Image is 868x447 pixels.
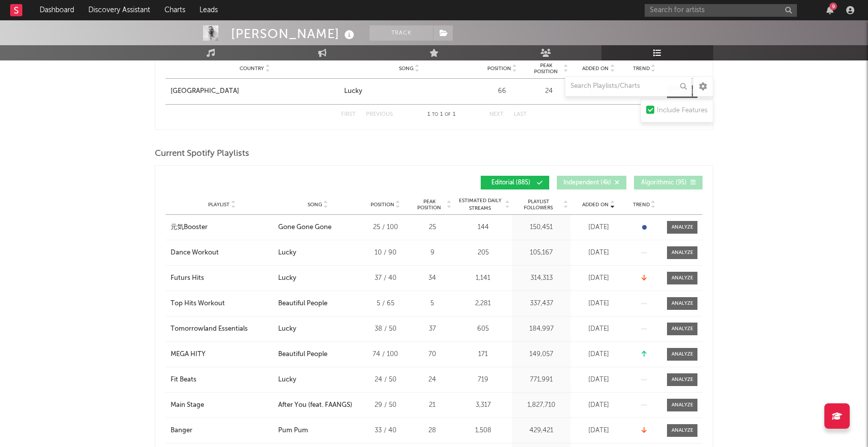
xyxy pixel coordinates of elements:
[657,105,708,117] div: Include Features
[481,176,549,189] button: Editorial(885)
[573,222,624,233] div: [DATE]
[515,349,568,360] div: 149,057
[366,112,393,117] button: Previous
[278,375,296,385] div: Lucky
[641,180,687,186] span: Algorithmic ( 95 )
[633,66,650,72] span: Trend
[445,112,451,117] span: of
[171,349,273,360] a: MEGA HITY
[171,299,273,309] a: Top Hits Workout
[413,400,451,410] div: 21
[362,349,408,360] div: 74 / 100
[278,349,327,360] div: Beautiful People
[515,273,568,283] div: 314,313
[634,176,703,189] button: Algorithmic(95)
[515,400,568,410] div: 1,827,710
[399,66,414,72] span: Song
[278,248,296,258] div: Lucky
[171,324,248,334] div: Tomorrowland Essentials
[515,199,562,211] span: Playlist Followers
[456,248,510,258] div: 205
[341,112,356,117] button: First
[456,222,510,233] div: 144
[456,426,510,436] div: 1,508
[456,299,510,309] div: 2,281
[362,273,408,283] div: 37 / 40
[278,273,296,283] div: Lucky
[515,426,568,436] div: 429,421
[171,400,273,410] a: Main Stage
[171,375,196,385] div: Fit Beats
[530,62,562,75] span: Peak Position
[573,349,624,360] div: [DATE]
[514,112,527,117] button: Last
[278,222,331,233] div: Gone Gone Gone
[171,86,239,97] div: [GEOGRAPHIC_DATA]
[413,426,451,436] div: 28
[645,4,797,17] input: Search for artists
[573,273,624,283] div: [DATE]
[171,86,339,97] a: [GEOGRAPHIC_DATA]
[171,248,273,258] a: Dance Workout
[565,76,692,97] input: Search Playlists/Charts
[362,426,408,436] div: 33 / 40
[362,248,408,258] div: 10 / 90
[344,86,362,97] div: Lucky
[829,3,837,10] div: 9
[573,426,624,436] div: [DATE]
[456,197,504,212] span: Estimated Daily Streams
[413,222,451,233] div: 25
[573,324,624,334] div: [DATE]
[278,324,296,334] div: Lucky
[456,400,510,410] div: 3,317
[515,375,568,385] div: 771,991
[413,375,451,385] div: 24
[487,180,534,186] span: Editorial ( 885 )
[582,66,609,72] span: Added On
[573,248,624,258] div: [DATE]
[489,112,504,117] button: Next
[278,299,327,309] div: Beautiful People
[413,299,451,309] div: 5
[171,273,273,283] a: Futurs Hits
[413,199,445,211] span: Peak Position
[530,86,568,97] div: 24
[171,349,206,360] div: MEGA HITY
[456,273,510,283] div: 1,141
[155,148,249,160] span: Current Spotify Playlists
[557,176,626,189] button: Independent(4k)
[456,324,510,334] div: 605
[456,349,510,360] div: 171
[278,400,352,410] div: After You (feat. FAANGS)
[633,202,650,208] span: Trend
[413,324,451,334] div: 37
[515,222,568,233] div: 150,451
[171,426,273,436] a: Banger
[413,109,469,121] div: 1 1 1
[515,324,568,334] div: 184,997
[171,324,273,334] a: Tomorrowland Essentials
[515,248,568,258] div: 105,167
[208,202,229,208] span: Playlist
[171,273,204,283] div: Futurs Hits
[573,400,624,410] div: [DATE]
[456,375,510,385] div: 719
[171,426,192,436] div: Banger
[413,349,451,360] div: 70
[573,299,624,309] div: [DATE]
[171,375,273,385] a: Fit Beats
[171,400,204,410] div: Main Stage
[563,180,611,186] span: Independent ( 4k )
[344,86,474,97] a: Lucky
[362,299,408,309] div: 5 / 65
[582,202,609,208] span: Added On
[370,25,433,41] button: Track
[371,202,394,208] span: Position
[362,375,408,385] div: 24 / 50
[171,222,208,233] div: 元気Booster
[479,86,525,97] div: 66
[432,112,438,117] span: to
[362,400,408,410] div: 29 / 50
[171,299,225,309] div: Top Hits Workout
[308,202,322,208] span: Song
